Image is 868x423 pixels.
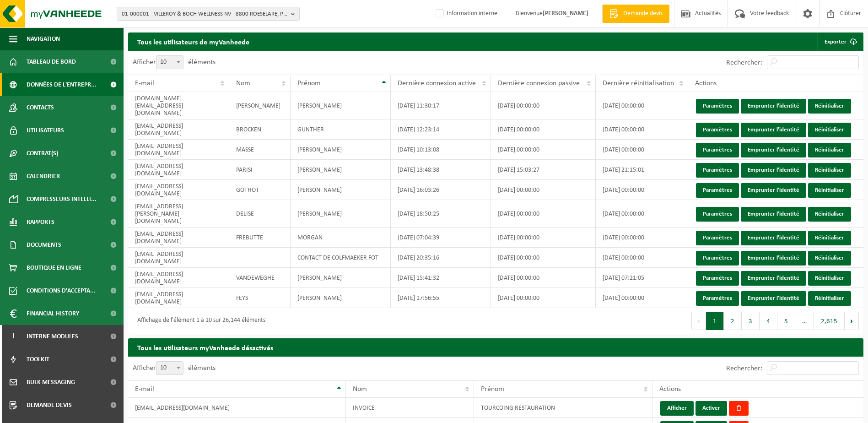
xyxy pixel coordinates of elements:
[659,385,681,393] span: Actions
[156,55,183,69] span: 10
[128,398,346,418] td: [EMAIL_ADDRESS][DOMAIN_NAME]
[724,312,742,330] button: 2
[621,9,665,18] span: Demande devis
[696,251,739,266] a: Paramètres
[128,180,229,200] td: [EMAIL_ADDRESS][DOMAIN_NAME]
[391,180,491,200] td: [DATE] 16:03:26
[156,361,183,375] span: 10
[229,288,291,308] td: FEYS
[596,268,688,288] td: [DATE] 07:21:05
[498,80,580,87] span: Dernière connexion passive
[391,200,491,228] td: [DATE] 18:50:25
[128,92,229,119] td: [DOMAIN_NAME][EMAIL_ADDRESS][DOMAIN_NAME]
[696,183,739,198] a: Paramètres
[596,140,688,160] td: [DATE] 00:00:00
[491,180,596,200] td: [DATE] 00:00:00
[491,288,596,308] td: [DATE] 00:00:00
[808,271,851,286] a: Réinitialiser
[27,325,78,348] span: Interne modules
[27,96,54,119] span: Contacts
[726,365,762,372] label: Rechercher:
[398,80,476,87] span: Dernière connexion active
[291,119,390,140] td: GUNTHER
[128,160,229,180] td: [EMAIL_ADDRESS][DOMAIN_NAME]
[391,119,491,140] td: [DATE] 12:23:14
[128,248,229,268] td: [EMAIL_ADDRESS][DOMAIN_NAME]
[128,288,229,308] td: [EMAIL_ADDRESS][DOMAIN_NAME]
[128,33,259,50] h2: Tous les utilisateurs de myVanheede
[128,228,229,248] td: [EMAIL_ADDRESS][DOMAIN_NAME]
[695,401,727,416] button: Activer
[491,268,596,288] td: [DATE] 00:00:00
[128,338,863,356] h2: Tous les utilisateurs myVanheede désactivés
[156,56,183,69] span: 10
[291,268,390,288] td: [PERSON_NAME]
[229,140,291,160] td: MASSE
[808,251,851,266] a: Réinitialiser
[696,207,739,222] a: Paramètres
[777,312,795,330] button: 5
[596,180,688,200] td: [DATE] 00:00:00
[845,312,859,330] button: Next
[229,228,291,248] td: FREBUTTE
[135,80,154,87] span: E-mail
[696,143,739,157] a: Paramètres
[133,59,216,66] label: Afficher éléments
[742,312,760,330] button: 3
[695,80,717,87] span: Actions
[27,348,49,371] span: Toolkit
[229,180,291,200] td: GOTHOT
[391,288,491,308] td: [DATE] 17:56:55
[491,200,596,228] td: [DATE] 00:00:00
[27,73,97,96] span: Données de l'entrepr...
[741,251,806,266] a: Emprunter l'identité
[741,143,806,157] a: Emprunter l'identité
[434,7,497,21] label: Information interne
[122,7,287,21] span: 01-000001 - VILLEROY & BOCH WELLNESS NV - 8800 ROESELARE, POPULIERSTRAAT 1
[808,99,851,114] a: Réinitialiser
[491,228,596,248] td: [DATE] 00:00:00
[346,398,474,418] td: INVOICE
[27,165,60,188] span: Calendrier
[691,312,706,330] button: Previous
[128,140,229,160] td: [EMAIL_ADDRESS][DOMAIN_NAME]
[27,188,97,211] span: Compresseurs intelli...
[596,119,688,140] td: [DATE] 00:00:00
[491,92,596,119] td: [DATE] 00:00:00
[291,180,390,200] td: [PERSON_NAME]
[27,279,96,302] span: Conditions d'accepta...
[596,288,688,308] td: [DATE] 00:00:00
[696,231,739,245] a: Paramètres
[297,80,321,87] span: Prénom
[696,291,739,306] a: Paramètres
[156,362,183,374] span: 10
[27,27,60,50] span: Navigation
[236,80,250,87] span: Nom
[696,99,739,114] a: Paramètres
[795,312,814,330] span: …
[808,183,851,198] a: Réinitialiser
[491,119,596,140] td: [DATE] 00:00:00
[603,80,674,87] span: Dernière réinitialisation
[660,401,694,416] button: Afficher
[543,10,588,17] strong: [PERSON_NAME]
[27,394,72,417] span: Demande devis
[596,160,688,180] td: [DATE] 21:15:01
[27,50,76,73] span: Tableau de bord
[808,123,851,137] a: Réinitialiser
[726,59,762,66] label: Rechercher:
[27,233,61,256] span: Documents
[229,92,291,119] td: [PERSON_NAME]
[741,99,806,114] a: Emprunter l'identité
[696,123,739,137] a: Paramètres
[741,123,806,137] a: Emprunter l'identité
[741,271,806,286] a: Emprunter l'identité
[27,119,64,142] span: Utilisateurs
[133,313,265,329] div: Affichage de l'élément 1 à 10 sur 26,144 éléments
[291,248,390,268] td: CONTACT DE COLFMAEKER FOT
[291,228,390,248] td: MORGAN
[353,385,367,393] span: Nom
[481,385,504,393] span: Prénom
[391,268,491,288] td: [DATE] 15:41:32
[741,163,806,178] a: Emprunter l'identité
